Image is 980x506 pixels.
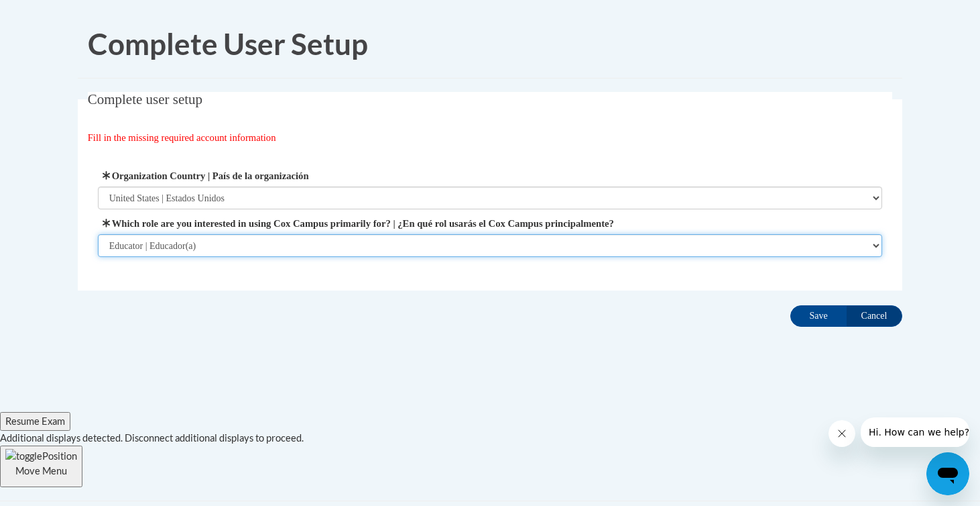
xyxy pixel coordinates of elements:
iframe: Message from company [861,417,969,447]
span: Complete User Setup [88,26,368,61]
span: Fill in the missing required account information [88,132,276,143]
label: Which role are you interested in using Cox Campus primarily for? | ¿En qué rol usarás el Cox Camp... [98,216,883,231]
input: Cancel [846,305,902,327]
iframe: Close message [829,420,855,447]
span: Complete user setup [88,91,202,107]
img: togglePosition [5,449,77,464]
label: Organization Country | País de la organización [98,168,883,183]
iframe: Button to launch messaging window [926,452,969,495]
input: Save [790,305,847,327]
p: Move Menu [5,464,77,478]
